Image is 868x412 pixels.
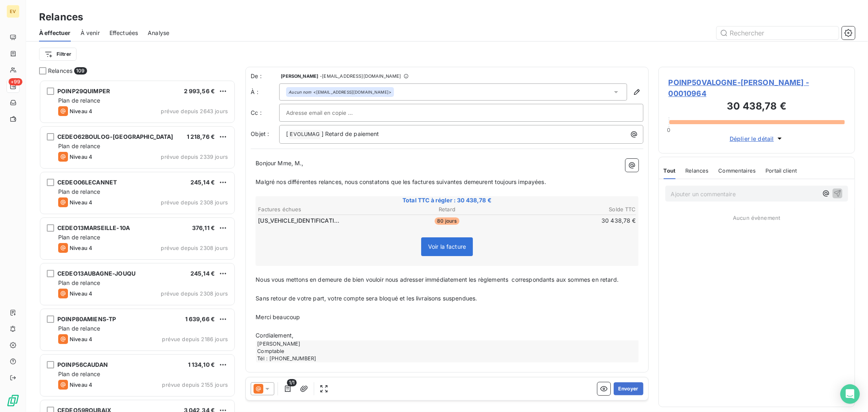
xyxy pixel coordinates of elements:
[511,205,636,214] th: Solde TTC
[58,279,100,286] span: Plan de relance
[192,224,215,231] span: 376,11 €
[256,295,477,302] span: Sans retour de votre part, votre compte sera bloqué et les livraisons suspendues.
[39,48,77,61] button: Filtrer
[161,290,228,297] span: prévue depuis 2308 jours
[840,384,860,404] div: Open Intercom Messenger
[669,77,845,99] span: POINP50VALOGNE-[PERSON_NAME] - 00010964
[70,381,92,388] span: Niveau 4
[256,160,303,167] span: Bonjour Mme, M.,
[256,276,619,283] span: Nous vous mettons en demeure de bien vouloir nous adresser immédiatement les règlements correspon...
[511,216,636,225] td: 30 438,78 €
[57,316,116,322] span: POINP80AMIENS-TP
[256,178,546,185] span: Malgré nos différentes relances, nous constatons que les factures suivantes demeurent toujours im...
[258,205,383,214] th: Factures échues
[162,336,228,342] span: prévue depuis 2186 jours
[109,29,138,37] span: Effectuées
[58,142,100,149] span: Plan de relance
[161,108,228,114] span: prévue depuis 2643 jours
[74,67,87,75] span: 109
[161,199,228,206] span: prévue depuis 2308 jours
[320,74,401,79] span: - [EMAIL_ADDRESS][DOMAIN_NAME]
[727,134,786,143] button: Déplier le détail
[161,153,228,160] span: prévue depuis 2339 jours
[251,130,269,137] span: Objet :
[187,133,215,140] span: 1 218,76 €
[57,224,130,231] span: CEDEO13MARSEILLE-10A
[70,199,92,206] span: Niveau 4
[9,78,22,85] span: +99
[286,107,374,119] input: Adresse email en copie ...
[161,245,228,251] span: prévue depuis 2308 jours
[39,10,83,24] h3: Relances
[58,370,100,377] span: Plan de relance
[185,316,215,322] span: 1 639,66 €
[251,72,279,80] span: De :
[251,109,279,117] label: Cc :
[664,167,676,174] span: Tout
[287,379,297,386] span: 1/1
[286,130,288,137] span: [
[39,29,71,37] span: À effectuer
[162,381,228,388] span: prévue depuis 2155 jours
[57,361,108,368] span: POINP56CAUDAN
[685,167,708,174] span: Relances
[184,88,215,94] span: 2 993,56 €
[256,313,300,320] span: Merci beaucoup
[384,205,510,214] th: Retard
[256,332,293,339] span: Cordialement,
[48,67,72,75] span: Relances
[39,80,236,412] div: grid
[57,179,117,186] span: CEDEO06LECANNET
[190,270,215,277] span: 245,14 €
[70,290,92,297] span: Niveau 4
[251,88,279,96] label: À :
[190,179,215,186] span: 245,14 €
[717,26,839,39] input: Rechercher
[733,215,780,221] span: Aucun évènement
[289,130,321,139] span: EVOLUMAG
[719,167,756,174] span: Commentaires
[57,88,110,94] span: POINP29QUIMPER
[188,361,215,368] span: 1 134,10 €
[281,74,318,79] span: [PERSON_NAME]
[70,108,92,114] span: Niveau 4
[81,29,100,37] span: À venir
[289,89,391,95] div: <[EMAIL_ADDRESS][DOMAIN_NAME]>
[669,99,845,115] h3: 30 438,78 €
[730,134,774,143] span: Déplier le détail
[7,5,20,18] div: EV
[258,217,343,225] span: [US_VEHICLE_IDENTIFICATION_NUMBER]
[7,394,20,407] img: Logo LeanPay
[57,270,136,277] span: CEDEO13AUBAGNE-JOUQU
[57,133,173,140] span: CEDEO62BOULOG-[GEOGRAPHIC_DATA]
[289,89,311,95] em: Aucun nom
[428,243,466,250] span: Voir la facture
[58,97,100,104] span: Plan de relance
[70,245,92,251] span: Niveau 4
[70,336,92,342] span: Niveau 4
[435,217,459,225] span: 80 jours
[321,130,379,137] span: ] Retard de paiement
[614,382,643,395] button: Envoyer
[257,196,637,204] span: Total TTC à régler : 30 438,78 €
[765,167,797,174] span: Portail client
[58,325,100,332] span: Plan de relance
[58,188,100,195] span: Plan de relance
[58,234,100,241] span: Plan de relance
[70,153,92,160] span: Niveau 4
[667,127,671,133] span: 0
[148,29,169,37] span: Analyse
